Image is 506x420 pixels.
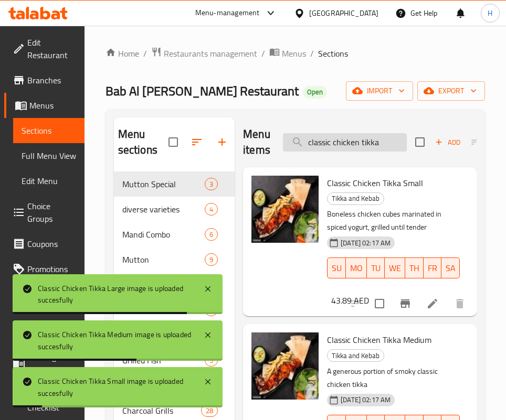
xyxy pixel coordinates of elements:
[328,192,384,204] span: Tikka and Kebab
[122,203,205,216] span: diverse varieties
[38,375,193,399] div: Classic Chicken Tikka Small image is uploaded succesfully
[327,208,460,234] p: Boneless chicken cubes marinated in spiced yogurt, grilled until tender
[261,47,265,60] li: /
[4,30,85,68] a: Edit Restaurant
[27,200,76,225] span: Choice Groups
[417,81,485,101] button: export
[327,349,384,362] div: Tikka and Kebab
[393,291,418,316] button: Branch-specific-item
[327,192,384,205] div: Tikka and Kebab
[336,395,395,405] span: [DATE] 02:17 AM
[13,168,85,193] a: Edit Menu
[327,257,346,278] button: SU
[446,261,456,276] span: SA
[4,93,85,118] a: Menus
[409,261,419,276] span: TH
[426,297,439,310] a: Edit menu item
[328,350,384,362] span: Tikka and Kebab
[354,84,405,98] span: import
[205,179,217,189] span: 3
[202,406,217,416] span: 28
[447,291,472,316] button: delete
[22,175,76,187] span: Edit Menu
[118,126,168,158] h2: Menu sections
[367,257,385,278] button: TU
[283,133,407,152] input: search
[27,351,76,376] span: Coverage Report
[114,222,235,247] div: Mandi Combo6
[426,84,477,98] span: export
[346,257,367,278] button: MO
[209,130,235,155] button: Add section
[13,118,85,143] a: Sections
[327,332,431,348] span: Classic Chicken Tikka Medium
[431,134,465,150] span: Add item
[205,204,217,214] span: 4
[251,332,319,400] img: Classic Chicken Tikka Medium
[114,171,235,197] div: Mutton Special3
[151,47,257,60] a: Restaurants management
[4,256,85,282] a: Promotions
[106,47,139,60] a: Home
[27,74,76,87] span: Branches
[318,47,348,60] span: Sections
[38,283,193,306] div: Classic Chicken Tikka Large image is uploaded succesfully
[4,344,85,382] a: Coverage Report
[205,255,217,265] span: 9
[385,257,405,278] button: WE
[4,193,85,231] a: Choice Groups
[431,134,465,150] button: Add
[143,47,147,60] li: /
[201,404,218,417] div: items
[114,247,235,272] div: Mutton9
[327,365,460,391] p: A generous portion of smoky classic chicken tikka
[424,257,441,278] button: FR
[184,130,209,155] span: Sort sections
[332,261,342,276] span: SU
[243,126,270,158] h2: Menu items
[4,231,85,256] a: Coupons
[195,7,260,19] div: Menu-management
[331,293,369,308] h6: 43.89 AED
[4,282,85,319] a: Menu disclaimer
[251,176,319,243] img: Classic Chicken Tikka Small
[106,79,299,103] span: Bab Al [PERSON_NAME] Restaurant
[27,389,76,414] span: Grocery Checklist
[122,228,205,241] span: Mandi Combo
[488,7,492,19] span: H
[205,203,218,216] div: items
[13,143,85,168] a: Full Menu View
[164,47,257,60] span: Restaurants management
[122,404,201,417] span: Charcoal Grills
[309,7,378,19] div: [GEOGRAPHIC_DATA]
[205,228,218,241] div: items
[303,88,327,96] span: Open
[4,319,85,344] a: Upsell
[371,261,381,276] span: TU
[205,230,217,240] span: 6
[434,136,462,148] span: Add
[122,253,205,266] span: Mutton
[27,238,76,250] span: Coupons
[282,47,306,60] span: Menus
[114,272,235,297] div: Mandi4
[327,175,423,191] span: Classic Chicken Tikka Small
[336,238,395,248] span: [DATE] 02:17 AM
[4,68,85,93] a: Branches
[441,257,460,278] button: SA
[122,178,205,190] span: Mutton Special
[27,36,76,61] span: Edit Restaurant
[428,261,437,276] span: FR
[114,197,235,222] div: diverse varieties4
[4,382,85,420] a: Grocery Checklist
[405,257,424,278] button: TH
[389,261,401,276] span: WE
[303,86,327,99] div: Open
[22,149,76,162] span: Full Menu View
[350,261,363,276] span: MO
[29,99,76,112] span: Menus
[106,47,485,60] nav: breadcrumb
